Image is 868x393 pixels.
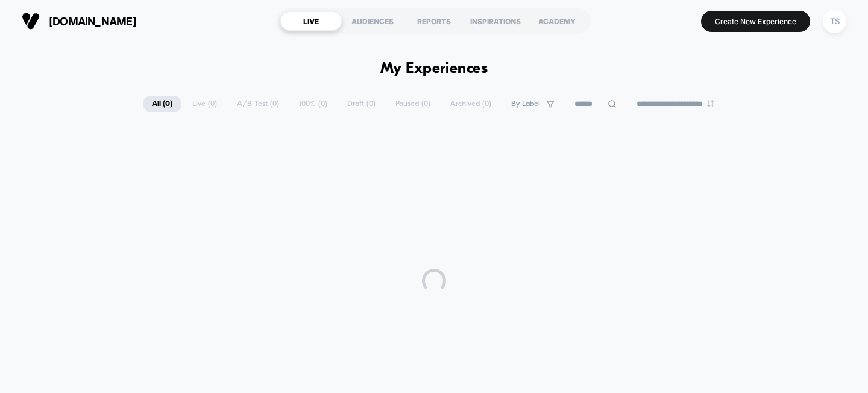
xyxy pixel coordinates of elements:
div: INSPIRATIONS [465,11,526,31]
div: LIVE [280,11,342,31]
span: By Label [511,99,540,108]
h1: My Experiences [380,60,488,78]
div: TS [823,10,846,33]
span: [DOMAIN_NAME] [49,15,136,28]
button: Create New Experience [701,11,810,32]
button: TS [819,9,850,34]
div: AUDIENCES [342,11,403,31]
span: All ( 0 ) [143,96,181,112]
button: [DOMAIN_NAME] [18,11,140,31]
img: end [707,100,714,107]
div: REPORTS [403,11,465,31]
div: ACADEMY [526,11,588,31]
img: Visually logo [22,12,40,30]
